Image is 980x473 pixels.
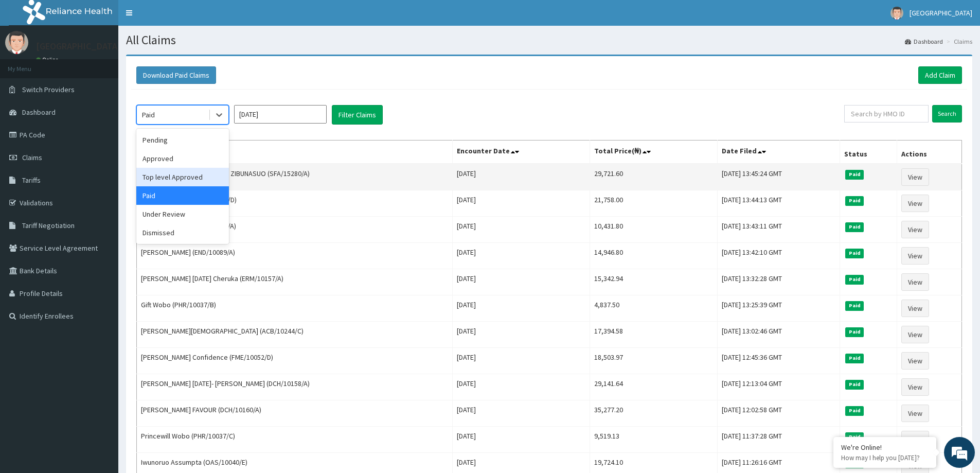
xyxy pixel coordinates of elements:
[137,348,453,374] td: [PERSON_NAME] Confidence (FME/10052/D)
[845,196,864,205] span: Paid
[136,168,229,186] div: Top level Approved
[845,301,864,310] span: Paid
[60,130,142,234] span: We're online!
[901,352,929,370] a: View
[137,400,453,427] td: [PERSON_NAME] FAVOUR (DCH/10160/A)
[137,141,453,164] th: Name
[717,141,840,164] th: Date Filed
[910,8,972,17] span: [GEOGRAPHIC_DATA]
[453,164,590,190] td: [DATE]
[717,269,840,295] td: [DATE] 13:32:28 GMT
[234,105,327,124] input: Select Month and Year
[717,400,840,427] td: [DATE] 12:02:58 GMT
[845,380,864,389] span: Paid
[717,164,840,190] td: [DATE] 13:45:24 GMT
[717,295,840,322] td: [DATE] 13:25:39 GMT
[590,374,717,400] td: 29,141.64
[901,273,929,291] a: View
[137,322,453,348] td: [PERSON_NAME][DEMOGRAPHIC_DATA] (ACB/10244/C)
[901,221,929,238] a: View
[590,348,717,374] td: 18,503.97
[901,405,929,422] a: View
[22,108,56,117] span: Dashboard
[453,217,590,243] td: [DATE]
[897,141,961,164] th: Actions
[5,281,196,317] textarea: Type your message and hit 'Enter'
[22,153,42,162] span: Claims
[901,326,929,343] a: View
[845,275,864,284] span: Paid
[22,221,75,230] span: Tariff Negotiation
[717,348,840,374] td: [DATE] 12:45:36 GMT
[845,406,864,415] span: Paid
[845,222,864,232] span: Paid
[590,141,717,164] th: Total Price(₦)
[901,195,929,212] a: View
[453,269,590,295] td: [DATE]
[590,164,717,190] td: 29,721.60
[126,33,972,47] h1: All Claims
[453,243,590,269] td: [DATE]
[717,427,840,453] td: [DATE] 11:37:28 GMT
[22,85,75,94] span: Switch Providers
[137,190,453,217] td: [PERSON_NAME] (ERM/10400/D)
[137,295,453,322] td: Gift Wobo (PHR/10037/B)
[136,186,229,205] div: Paid
[453,295,590,322] td: [DATE]
[453,427,590,453] td: [DATE]
[36,42,121,51] p: [GEOGRAPHIC_DATA]
[590,217,717,243] td: 10,431.80
[137,269,453,295] td: [PERSON_NAME] [DATE] Cheruka (ERM/10157/A)
[137,427,453,453] td: Princewill Wobo (PHR/10037/C)
[5,31,28,54] img: User Image
[137,243,453,269] td: [PERSON_NAME] (END/10089/A)
[918,66,962,84] a: Add Claim
[137,374,453,400] td: [PERSON_NAME] [DATE]- [PERSON_NAME] (DCH/10158/A)
[136,149,229,168] div: Approved
[19,51,42,77] img: d_794563401_company_1708531726252_794563401
[332,105,383,125] button: Filter Claims
[841,453,929,462] p: How may I help you today?
[36,56,61,63] a: Online
[453,400,590,427] td: [DATE]
[932,105,962,122] input: Search
[54,58,173,71] div: Chat with us now
[905,37,943,46] a: Dashboard
[136,223,229,242] div: Dismissed
[717,322,840,348] td: [DATE] 13:02:46 GMT
[890,7,903,20] img: User Image
[901,378,929,396] a: View
[944,37,972,46] li: Claims
[901,168,929,186] a: View
[453,322,590,348] td: [DATE]
[845,354,864,363] span: Paid
[590,269,717,295] td: 15,342.94
[136,66,216,84] button: Download Paid Claims
[137,217,453,243] td: [PERSON_NAME] (ERM/10400/A)
[453,190,590,217] td: [DATE]
[717,217,840,243] td: [DATE] 13:43:11 GMT
[717,374,840,400] td: [DATE] 12:13:04 GMT
[136,205,229,223] div: Under Review
[840,141,897,164] th: Status
[590,295,717,322] td: 4,837.50
[901,247,929,265] a: View
[142,110,155,120] div: Paid
[453,348,590,374] td: [DATE]
[590,243,717,269] td: 14,946.80
[136,131,229,149] div: Pending
[845,249,864,258] span: Paid
[453,141,590,164] th: Encounter Date
[845,327,864,337] span: Paid
[841,443,929,452] div: We're Online!
[844,105,929,122] input: Search by HMO ID
[590,427,717,453] td: 9,519.13
[590,322,717,348] td: 17,394.58
[845,170,864,179] span: Paid
[453,374,590,400] td: [DATE]
[901,300,929,317] a: View
[717,243,840,269] td: [DATE] 13:42:10 GMT
[169,5,193,30] div: Minimize live chat window
[845,432,864,442] span: Paid
[137,164,453,190] td: SUN14433 ADIKA AYIBAPREYE ZIBUNASUO (SFA/15280/A)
